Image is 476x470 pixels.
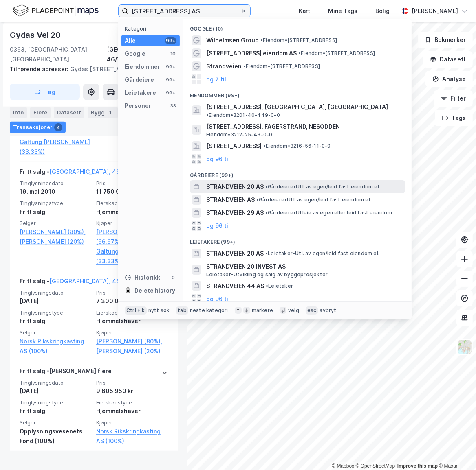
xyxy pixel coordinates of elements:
[96,289,168,296] span: Pris
[125,49,145,59] div: Google
[435,431,476,470] div: Chat Widget
[170,274,176,281] div: 0
[256,197,371,203] span: Gårdeiere • Utl. av egen/leid fast eiendom el.
[298,50,301,56] span: •
[96,379,168,386] span: Pris
[20,187,91,197] div: 19. mai 2010
[260,37,263,43] span: •
[10,28,62,42] div: Gydas Vei 20
[96,316,168,326] div: Hjemmelshaver
[20,316,91,326] div: Fritt salg
[125,101,151,111] div: Personer
[20,220,91,227] span: Selger
[20,426,91,446] div: Opplysningsvesenets Fond (100%)
[457,339,472,355] img: Z
[96,337,168,346] a: [PERSON_NAME] (80%),
[206,112,209,118] span: •
[10,84,80,100] button: Tag
[96,399,168,406] span: Eierskapstype
[96,426,168,446] a: Norsk Rikskringkasting AS (100%)
[96,386,168,396] div: 9 605 950 kr
[183,166,412,180] div: Gårdeiere (99+)
[176,306,188,315] div: tab
[206,141,262,151] span: [STREET_ADDRESS]
[54,107,84,118] div: Datasett
[88,107,118,118] div: Bygg
[20,386,91,396] div: [DATE]
[165,63,176,70] div: 99+
[206,61,242,71] span: Strandveien
[96,406,168,416] div: Hjemmelshaver
[96,207,168,217] div: Hjemmelshaver
[20,329,91,336] span: Selger
[206,271,328,278] span: Leietaker • Utvikling og salg av byggeprosjekter
[49,168,149,175] a: [GEOGRAPHIC_DATA], 46/115/0/208
[299,6,310,16] div: Kart
[206,35,259,45] span: Wilhelmsen Group
[265,210,268,216] span: •
[96,346,168,356] a: [PERSON_NAME] (20%)
[20,399,91,406] span: Tinglysningstype
[125,306,147,315] div: Ctrl + k
[435,110,473,126] button: Tags
[20,200,91,207] span: Tinglysningstype
[10,64,171,74] div: Gydas [STREET_ADDRESS]
[96,187,168,197] div: 11 750 000 kr
[20,366,112,379] div: Fritt salg - [PERSON_NAME] flere
[328,6,357,16] div: Mine Tags
[10,107,27,118] div: Info
[10,121,66,133] div: Transaksjoner
[425,71,473,87] button: Analyse
[96,220,168,227] span: Kjøper
[206,48,297,58] span: [STREET_ADDRESS] eiendom AS
[165,37,176,44] div: 99+
[206,102,388,112] span: [STREET_ADDRESS], [GEOGRAPHIC_DATA], [GEOGRAPHIC_DATA]
[332,463,354,469] a: Mapbox
[20,276,149,289] div: Fritt salg -
[20,207,91,217] div: Fritt salg
[206,74,226,84] button: og 7 til
[20,289,91,296] span: Tinglysningsdato
[10,66,70,72] span: Tilhørende adresser:
[96,419,168,426] span: Kjøper
[20,379,91,386] span: Tinglysningsdato
[206,182,264,192] span: STRANDVEIEN 20 AS
[13,4,99,18] img: logo.f888ab2527a4732fd821a326f86c7f29.svg
[243,63,246,69] span: •
[20,296,91,306] div: [DATE]
[20,337,91,356] a: Norsk Rikskringkasting AS (100%)
[20,167,149,180] div: Fritt salg -
[96,247,168,266] a: Galtung [PERSON_NAME] (33.33%)
[265,184,268,190] span: •
[20,309,91,316] span: Tinglysningstype
[266,283,268,289] span: •
[206,195,255,205] span: STRANDVEIEN AS
[263,143,331,149] span: Eiendom • 3216-56-11-0-0
[20,137,91,157] a: Galtung [PERSON_NAME] (33.33%)
[125,273,160,282] div: Historikk
[96,329,168,336] span: Kjøper
[134,286,175,295] div: Delete history
[306,306,318,315] div: esc
[265,184,380,190] span: Gårdeiere • Utl. av egen/leid fast eiendom el.
[243,63,320,70] span: Eiendom • [STREET_ADDRESS]
[125,75,154,85] div: Gårdeiere
[206,131,272,138] span: Eiendom • 3212-25-43-0-0
[125,36,136,46] div: Alle
[183,86,412,101] div: Eiendommer (99+)
[125,62,160,72] div: Eiendommer
[397,463,438,469] a: Improve this map
[125,26,180,32] div: Kategori
[206,122,402,131] span: [STREET_ADDRESS], FAGERSTRAND, NESODDEN
[20,406,91,416] div: Fritt salg
[54,123,62,131] div: 4
[96,309,168,316] span: Eierskapstype
[423,51,473,68] button: Datasett
[206,262,402,271] span: STRANDVEIEN 20 INVEST AS
[20,419,91,426] span: Selger
[96,200,168,207] span: Eierskapstype
[165,77,176,83] div: 99+
[260,37,337,44] span: Eiendom • [STREET_ADDRESS]
[20,237,91,247] a: [PERSON_NAME] (20%)
[30,107,51,118] div: Eiere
